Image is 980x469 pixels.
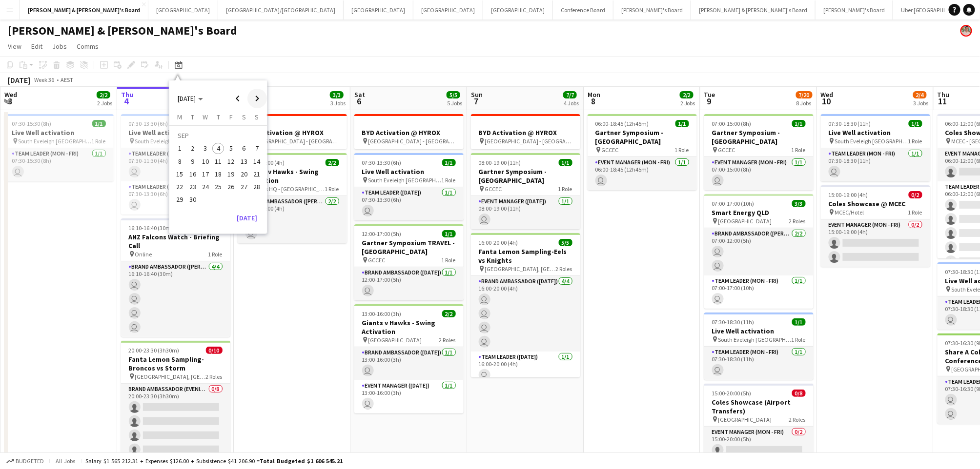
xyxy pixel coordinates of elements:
button: 24-09-2025 [199,180,212,193]
button: [GEOGRAPHIC_DATA] [344,0,413,20]
button: 03-09-2025 [199,142,212,155]
td: SEP [173,129,263,142]
span: S [255,113,259,121]
span: 19 [225,168,237,180]
button: 15-09-2025 [173,168,186,180]
button: Next month [247,89,267,108]
span: 1 [174,143,186,155]
button: 04-09-2025 [212,142,225,155]
button: 08-09-2025 [173,155,186,168]
span: Budgeted [16,458,44,465]
button: 09-09-2025 [186,155,199,168]
span: 13 [238,156,250,167]
button: 11-09-2025 [212,155,225,168]
button: 19-09-2025 [225,168,237,180]
button: 30-09-2025 [186,193,199,206]
button: 13-09-2025 [238,155,250,168]
button: 14-09-2025 [250,155,263,168]
span: 20 [238,168,250,180]
span: W [203,113,208,121]
button: 10-09-2025 [199,155,212,168]
button: [GEOGRAPHIC_DATA]/[GEOGRAPHIC_DATA] [218,0,344,20]
span: 9 [187,156,199,167]
button: 01-09-2025 [173,142,186,155]
button: [PERSON_NAME] & [PERSON_NAME]'s Board [20,0,148,20]
button: [PERSON_NAME]'s Board [816,0,893,20]
span: M [177,113,182,121]
button: 18-09-2025 [212,168,225,180]
span: 6 [238,143,250,155]
span: 25 [212,181,224,193]
span: 10 [200,156,211,167]
span: 30 [187,194,199,206]
span: [DATE] [178,94,196,103]
app-user-avatar: Arrence Torres [960,25,972,37]
button: 29-09-2025 [173,193,186,206]
button: 22-09-2025 [173,180,186,193]
span: 21 [251,168,263,180]
button: 17-09-2025 [199,168,212,180]
button: Previous month [228,89,247,108]
span: 23 [187,181,199,193]
button: 16-09-2025 [186,168,199,180]
button: [GEOGRAPHIC_DATA] [148,0,218,20]
span: 14 [251,156,263,167]
button: 26-09-2025 [225,180,237,193]
button: 05-09-2025 [225,142,237,155]
span: 18 [212,168,224,180]
button: 23-09-2025 [186,180,199,193]
span: 16 [187,168,199,180]
span: All jobs [54,457,77,465]
button: Choose month and year [174,90,207,107]
button: [GEOGRAPHIC_DATA] [483,0,553,20]
span: 3 [200,143,211,155]
span: 15 [174,168,186,180]
span: 5 [225,143,237,155]
button: 27-09-2025 [238,180,250,193]
span: T [217,113,220,121]
span: Total Budgeted $1 606 545.21 [260,457,343,465]
span: F [229,113,233,121]
span: 27 [238,181,250,193]
button: [PERSON_NAME] & [PERSON_NAME]'s Board [691,0,816,20]
button: Budgeted [5,456,45,467]
button: 25-09-2025 [212,180,225,193]
span: 12 [225,156,237,167]
span: 26 [225,181,237,193]
button: 07-09-2025 [250,142,263,155]
span: 8 [174,156,186,167]
span: T [191,113,194,121]
button: 12-09-2025 [225,155,237,168]
span: 28 [251,181,263,193]
div: Salary $1 565 212.31 + Expenses $126.00 + Subsistence $41 206.90 = [85,457,343,465]
button: 06-09-2025 [238,142,250,155]
button: Uber [GEOGRAPHIC_DATA] [893,0,976,20]
button: Conference Board [553,0,613,20]
button: [PERSON_NAME]'s Board [613,0,691,20]
span: 11 [212,156,224,167]
button: 21-09-2025 [250,168,263,180]
button: 02-09-2025 [186,142,199,155]
span: 2 [187,143,199,155]
span: 4 [212,143,224,155]
span: 29 [174,194,186,206]
button: 20-09-2025 [238,168,250,180]
span: 17 [200,168,211,180]
span: 22 [174,181,186,193]
button: [GEOGRAPHIC_DATA] [413,0,483,20]
button: 28-09-2025 [250,180,263,193]
span: S [242,113,246,121]
span: 24 [200,181,211,193]
button: [DATE] [233,210,261,226]
span: 7 [251,143,263,155]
